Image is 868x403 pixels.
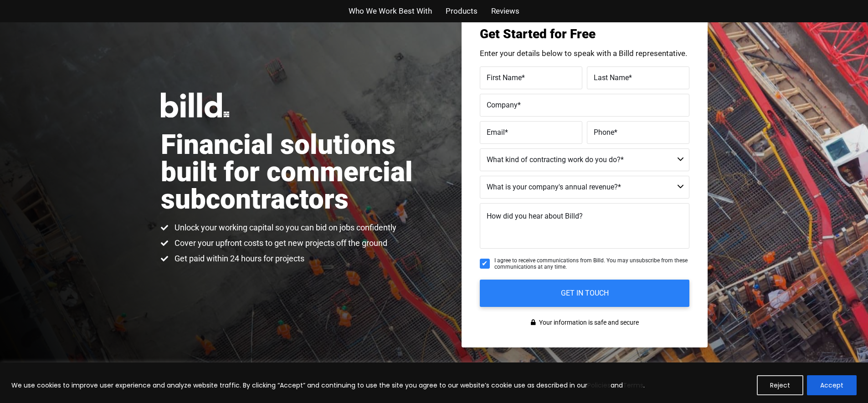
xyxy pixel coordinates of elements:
[487,128,505,136] span: Email
[623,381,643,390] a: Terms
[11,380,645,391] p: We use cookies to improve user experience and analyze website traffic. By clicking “Accept” and c...
[537,316,639,329] span: Your information is safe and secure
[446,5,478,18] a: Products
[480,259,490,269] input: I agree to receive communications from Billd. You may unsubscribe from these communications at an...
[172,238,387,249] span: Cover your upfront costs to get new projects off the ground
[494,257,689,270] span: I agree to receive communications from Billd. You may unsubscribe from these communications at an...
[487,100,518,109] span: Company
[594,128,614,136] span: Phone
[807,375,857,395] button: Accept
[172,222,396,233] span: Unlock your working capital so you can bid on jobs confidently
[757,375,803,395] button: Reject
[487,73,522,82] span: First Name
[587,381,611,390] a: Policies
[487,212,583,220] span: How did you hear about Billd?
[480,280,689,307] input: GET IN TOUCH
[594,73,629,82] span: Last Name
[480,50,689,57] p: Enter your details below to speak with a Billd representative.
[349,5,432,18] a: Who We Work Best With
[480,28,689,41] h3: Get Started for Free
[491,5,519,18] a: Reviews
[161,131,434,213] h1: Financial solutions built for commercial subcontractors
[172,253,304,264] span: Get paid within 24 hours for projects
